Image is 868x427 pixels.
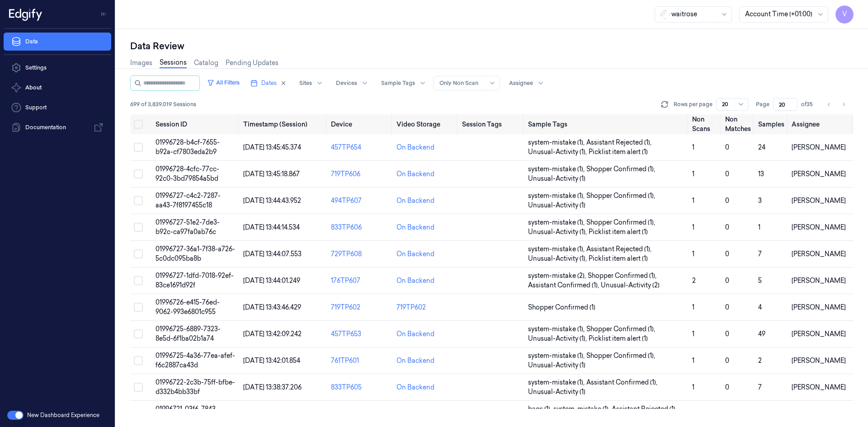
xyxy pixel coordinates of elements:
span: Unusual-Activity (1) [528,201,585,210]
div: On Backend [396,276,434,286]
button: V [835,5,854,23]
span: 1 [692,250,694,258]
a: Sessions [160,58,187,68]
span: 7 [758,250,762,258]
div: On Backend [396,329,434,339]
p: Rows per page [674,100,712,108]
a: Catalog [194,58,218,68]
span: 1 [692,143,694,151]
span: 1 [692,330,694,338]
span: [DATE] 13:44:01.249 [243,277,300,285]
button: Select row [134,169,143,178]
span: 01996727-1dfd-7018-92ef-83ce1691d92f [156,272,234,289]
span: 1 [758,223,760,231]
span: [PERSON_NAME] [792,250,846,258]
div: On Backend [396,249,434,259]
div: 494TP607 [331,196,389,206]
a: Images [130,58,152,68]
button: About [4,79,111,97]
button: Go to next page [837,98,850,111]
span: 24 [758,143,765,151]
button: Go to previous page [823,98,835,111]
span: [DATE] 13:38:37.206 [243,383,302,391]
button: Select row [134,223,143,232]
th: Video Storage [393,114,458,134]
button: Select row [134,356,143,365]
span: Shopper Confirmed (1) [528,303,595,312]
span: 7 [758,383,762,391]
span: Picklist item alert (1) [589,254,648,263]
span: system-mistake (1) , [528,164,586,174]
span: 01996722-2c3b-75ff-bfbe-d332b4bb33bf [156,378,235,396]
a: Support [4,99,111,117]
span: 1 [692,357,694,365]
div: On Backend [396,356,434,366]
div: 761TP601 [331,356,389,366]
a: Documentation [4,118,111,136]
span: Unusual-Activity (1) , [528,147,589,157]
span: 699 of 3,839,019 Sessions [130,100,196,108]
th: Timestamp (Session) [240,114,327,134]
span: system-mistake (1) , [553,404,612,414]
div: Data Review [130,40,854,52]
span: 1 [692,170,694,178]
span: [DATE] 13:44:07.553 [243,250,302,258]
span: [PERSON_NAME] [792,303,846,311]
span: 0 [725,250,729,258]
span: Assistant Confirmed (1) , [528,281,601,290]
button: Select row [134,383,143,392]
span: 49 [758,330,765,338]
span: 0 [725,357,729,365]
div: On Backend [396,169,434,179]
div: On Backend [396,143,434,152]
span: 01996728-b4cf-7655-b92a-cf7803eda2b9 [156,138,220,156]
span: Picklist item alert (1) [589,227,648,237]
div: 719TP602 [331,303,389,312]
th: Assignee [788,114,854,134]
button: Select row [134,249,143,258]
span: system-mistake (1) , [528,378,586,387]
span: 1 [692,223,694,231]
span: Unusual-Activity (1) [528,387,585,397]
span: [DATE] 13:42:01.854 [243,357,300,365]
div: On Backend [396,196,434,206]
button: Select row [134,329,143,338]
span: [DATE] 13:45:18.867 [243,170,300,178]
span: [PERSON_NAME] [792,170,846,178]
span: 0 [725,277,729,285]
a: Pending Updates [226,58,278,68]
th: Non Scans [689,114,722,134]
span: 0 [725,383,729,391]
span: [PERSON_NAME] [792,223,846,231]
span: Unusual-Activity (1) , [528,227,589,237]
span: Unusual-Activity (1) , [528,254,589,263]
span: 0 [725,303,729,311]
span: Shopper Confirmed (1) , [588,271,658,281]
span: bags (1) , [528,404,553,414]
span: 0 [725,143,729,151]
span: Picklist item alert (1) [589,147,648,157]
span: [DATE] 13:45:45.374 [243,143,301,151]
span: 0 [725,197,729,205]
th: Sample Tags [524,114,689,134]
span: 2 [692,277,696,285]
div: On Backend [396,223,434,232]
div: 729TP608 [331,249,389,259]
span: [DATE] 13:42:09.242 [243,330,302,338]
button: Select all [134,120,143,129]
div: 457TP654 [331,143,389,152]
span: 01996725-6889-7323-8e5d-6f1ba02b1a74 [156,325,221,343]
button: Dates [247,76,290,90]
span: Unusual-Activity (1) , [528,334,589,343]
button: Select row [134,303,143,312]
span: 0 [725,170,729,178]
span: system-mistake (2) , [528,271,588,281]
div: 176TP607 [331,276,389,286]
button: Select row [134,196,143,205]
span: system-mistake (1) , [528,218,586,227]
span: [PERSON_NAME] [792,197,846,205]
span: 01996726-e415-76ed-9062-993e6801c955 [156,298,220,316]
span: Shopper Confirmed (1) , [586,191,657,201]
span: Assistant Rejected (1) , [612,404,679,414]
